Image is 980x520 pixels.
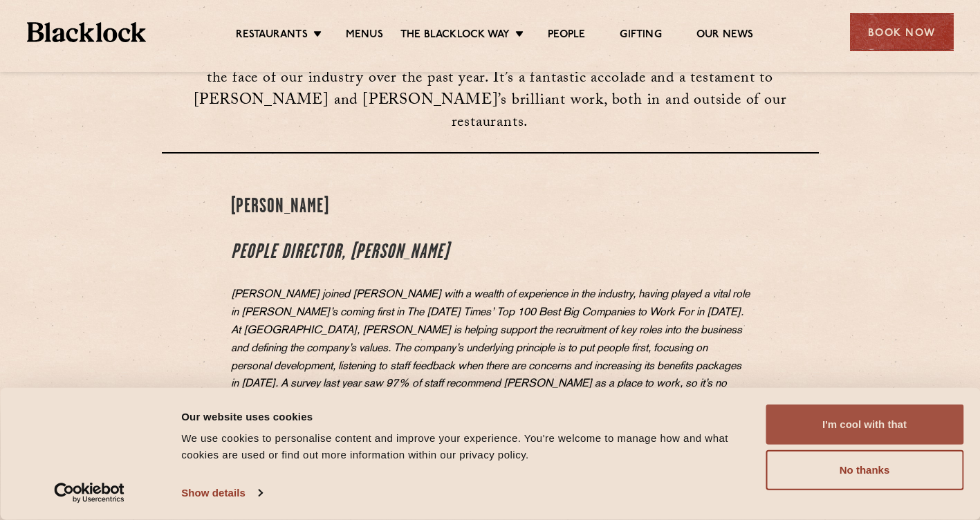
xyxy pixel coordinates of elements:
[696,28,754,44] a: Our News
[181,483,261,503] a: Show details
[346,28,383,44] a: Menus
[231,195,750,220] h4: [PERSON_NAME]
[766,405,963,445] button: I'm cool with that
[231,243,449,262] em: People director, [PERSON_NAME]
[548,28,585,44] a: People
[27,22,147,42] img: BL_Textured_Logo-footer-cropped.svg
[231,290,750,407] em: [PERSON_NAME] joined [PERSON_NAME] with a wealth of experience in the industry, having played a v...
[850,13,954,51] div: Book Now
[181,408,750,425] div: Our website uses cookies
[181,430,750,463] div: We use cookies to personalise content and improve your experience. You're welcome to manage how a...
[29,483,150,503] a: Usercentrics Cookiebot - opens in a new window
[400,28,510,44] a: The Blacklock Way
[236,28,308,44] a: Restaurants
[766,450,963,490] button: No thanks
[162,24,819,154] h3: The list recognises the work and achievements of some awe-inspiring women who are changing the fa...
[620,28,661,44] a: Gifting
